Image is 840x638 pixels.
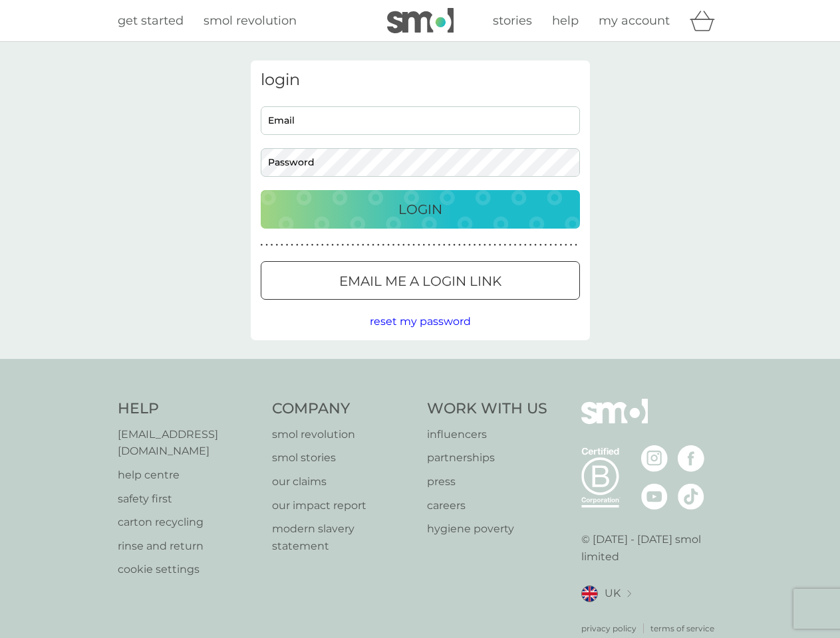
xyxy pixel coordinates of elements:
[443,242,446,249] p: ●
[524,242,527,249] p: ●
[118,514,259,531] a: carton recycling
[339,270,501,292] p: Email me a login link
[690,7,723,34] div: basket
[427,426,547,443] a: influencers
[499,242,501,249] p: ●
[118,467,259,484] p: help centre
[509,242,511,249] p: ●
[316,242,319,249] p: ●
[337,242,339,249] p: ●
[549,242,552,249] p: ●
[575,242,577,249] p: ●
[427,399,547,419] h4: Work With Us
[552,13,579,28] span: help
[387,8,454,33] img: smol
[438,242,440,249] p: ●
[408,242,410,249] p: ●
[493,13,532,28] span: stories
[474,242,476,249] p: ●
[678,445,704,472] img: visit the smol Facebook page
[402,242,405,249] p: ●
[489,242,491,249] p: ●
[272,449,414,467] a: smol stories
[555,242,557,249] p: ●
[504,242,507,249] p: ●
[433,242,436,249] p: ●
[448,242,451,249] p: ●
[118,561,259,578] a: cookie settings
[272,426,414,443] a: smol revolution
[306,242,309,249] p: ●
[377,242,380,249] p: ●
[519,242,521,249] p: ●
[387,242,390,249] p: ●
[370,313,471,330] button: reset my password
[641,483,668,510] img: visit the smol Youtube page
[534,242,537,249] p: ●
[428,242,430,249] p: ●
[581,622,636,635] p: privacy policy
[272,399,414,419] h4: Company
[427,473,547,490] p: press
[382,242,385,249] p: ●
[539,242,542,249] p: ●
[468,242,471,249] p: ●
[272,497,414,514] a: our impact report
[453,242,456,249] p: ●
[367,242,370,249] p: ●
[272,473,414,490] a: our claims
[418,242,420,249] p: ●
[565,242,567,249] p: ●
[478,242,481,249] p: ●
[559,242,562,249] p: ●
[331,242,334,249] p: ●
[398,199,442,220] p: Login
[427,449,547,467] a: partnerships
[261,261,580,300] button: Email me a login link
[118,538,259,555] a: rinse and return
[529,242,532,249] p: ●
[352,242,354,249] p: ●
[362,242,364,249] p: ●
[261,190,580,229] button: Login
[301,242,304,249] p: ●
[605,585,621,602] span: UK
[275,242,278,249] p: ●
[627,590,631,597] img: select a new location
[641,445,668,472] img: visit the smol Instagram page
[272,520,414,554] a: modern slavery statement
[372,242,374,249] p: ●
[327,242,329,249] p: ●
[281,242,283,249] p: ●
[118,11,184,31] a: get started
[427,520,547,538] a: hygiene poverty
[118,399,259,419] h4: Help
[427,497,547,514] a: careers
[286,242,289,249] p: ●
[570,242,573,249] p: ●
[493,11,532,31] a: stories
[321,242,324,249] p: ●
[265,242,268,249] p: ●
[545,242,547,249] p: ●
[514,242,517,249] p: ●
[678,483,704,510] img: visit the smol Tiktok page
[581,585,598,602] img: UK flag
[650,622,714,635] a: terms of service
[599,11,670,31] a: my account
[599,13,670,28] span: my account
[118,490,259,508] a: safety first
[458,242,461,249] p: ●
[271,242,273,249] p: ●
